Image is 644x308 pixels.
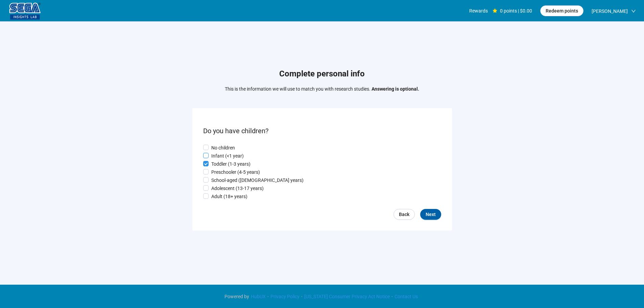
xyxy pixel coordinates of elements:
p: No children [211,144,235,151]
p: School-aged ([DEMOGRAPHIC_DATA] years) [211,176,304,184]
span: star [493,8,497,13]
div: · · · [224,293,420,300]
a: Privacy Policy [269,294,301,299]
a: Back [393,209,415,220]
span: Next [426,211,436,218]
span: Redeem points [546,7,578,15]
h1: Complete personal info [225,68,419,80]
button: Next [420,209,441,220]
span: down [631,9,636,14]
a: Contact Us [393,294,420,299]
p: Toddler (1-3 years) [211,160,251,168]
a: [US_STATE] Consumer Privacy Act Notice [303,294,391,299]
button: Redeem points [540,5,583,16]
a: HubUX [249,294,267,299]
p: Adult (18+ years) [211,193,247,200]
span: [PERSON_NAME] [592,0,628,22]
p: This is the information we will use to match you with research studies. [225,85,419,93]
p: Infant (<1 year) [211,152,244,160]
strong: Answering is optional. [372,86,419,92]
p: Adolescent (13-17 years) [211,185,264,192]
span: Back [399,211,409,218]
p: Do you have children? [203,126,441,136]
p: Preschooler (4-5 years) [211,168,260,176]
span: Powered by [224,294,249,299]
